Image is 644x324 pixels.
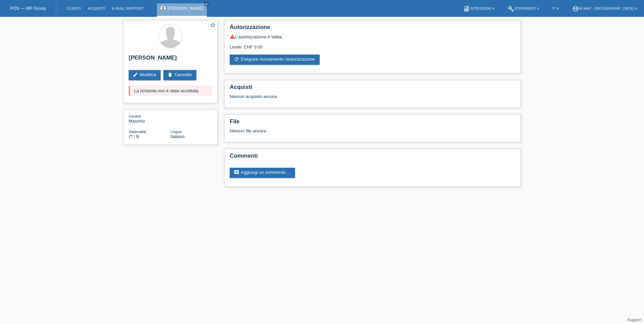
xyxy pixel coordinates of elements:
[210,22,216,28] i: star_border
[230,34,515,39] div: L’autorizzazione è fallita.
[230,34,235,39] i: warning
[549,6,562,10] a: IT ▾
[230,153,515,163] h2: Commenti
[230,128,436,133] div: Nessun file ancora
[230,168,295,178] a: commentAggiungi un commento ...
[230,39,515,50] div: Limite: CHF 0.00
[508,5,514,12] i: build
[129,114,141,118] span: Genere
[63,6,84,10] a: Clienti
[205,2,208,6] i: close
[163,70,196,80] a: deleteCancella
[234,170,239,175] i: comment
[504,6,542,10] a: buildStrumenti ▾
[234,57,239,62] i: refresh
[170,134,185,139] span: Italiano
[167,6,203,11] a: [PERSON_NAME]
[230,55,320,65] a: refreshEseguire nuovamente l’autorizzazione
[230,24,515,34] h2: Autorizzazione
[210,22,216,29] a: star_border
[129,86,212,96] div: La richiesta non è stata accettata.
[460,6,497,10] a: bookIstruzioni ▾
[627,318,641,322] a: Support
[230,84,515,94] h2: Acquisti
[84,6,109,10] a: Acquisti
[463,5,470,12] i: book
[129,114,170,124] div: Maschio
[204,2,209,6] a: close
[129,55,212,65] h2: [PERSON_NAME]
[572,5,579,12] i: account_circle
[167,72,173,77] i: delete
[133,72,138,77] i: edit
[170,130,182,134] span: Lingua
[129,70,161,80] a: editModifica
[109,6,147,10] a: E-mail Support
[129,130,146,134] span: Nationalità
[569,6,641,10] a: account_circlem-way - [GEOGRAPHIC_DATA] ▾
[230,94,515,104] div: Nessun acquisto ancora
[230,118,515,128] h2: File
[129,134,139,139] span: Italia / B / 14.10.2024
[10,6,46,11] a: POS — MF Group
